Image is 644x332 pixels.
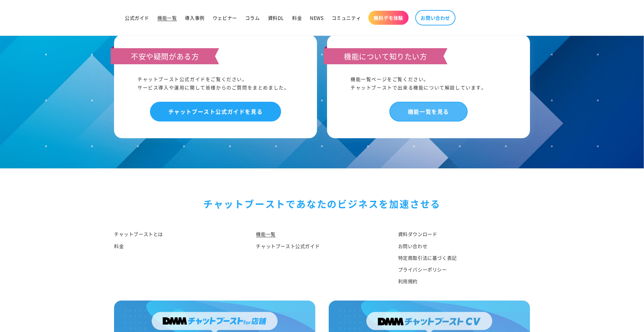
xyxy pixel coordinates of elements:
[368,11,409,25] a: 無料デモ体験
[328,11,365,25] a: コミュニティ
[114,240,124,252] a: 料金
[389,102,468,121] a: 機能一覧を見る
[268,15,284,21] span: 資料DL
[125,15,149,21] span: 公式ガイド
[256,240,320,252] a: チャットブースト公式ガイド
[398,240,428,252] a: お問い合わせ
[398,264,447,275] a: プライバシーポリシー
[114,195,530,212] div: チャットブーストで あなたのビジネスを加速させる
[157,15,177,21] span: 機能一覧
[209,11,241,25] a: ウェビナー
[138,75,293,92] div: チャットブースト公式ガイドをご覧ください。 サービス導入や運用に関して皆様からのご質問をまとめました。
[398,252,457,264] a: 特定商取引法に基づく表記
[398,275,418,287] a: 利用規約
[332,15,361,21] span: コミュニティ
[121,11,153,25] a: 公式ガイド
[114,230,163,240] a: チャットブーストとは
[213,15,237,21] span: ウェビナー
[421,15,450,21] span: お問い合わせ
[374,15,403,21] span: 無料デモ体験
[398,230,437,240] a: 資料ダウンロード
[245,15,260,21] span: コラム
[241,11,264,25] a: コラム
[310,15,323,21] span: NEWS
[292,15,302,21] span: 料金
[111,48,219,64] h3: 不安や疑問がある方
[415,10,455,25] a: お問い合わせ
[351,75,506,92] div: 機能一覧ページをご覧ください。 チャットブーストで出来る機能について解説しています。
[306,11,327,25] a: NEWS
[288,11,306,25] a: 料金
[264,11,288,25] a: 資料DL
[185,15,204,21] span: 導入事例
[153,11,181,25] a: 機能一覧
[181,11,208,25] a: 導入事例
[150,102,281,121] a: チャットブースト公式ガイドを見る
[324,48,447,64] h3: 機能について知りたい方
[256,230,275,240] a: 機能一覧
